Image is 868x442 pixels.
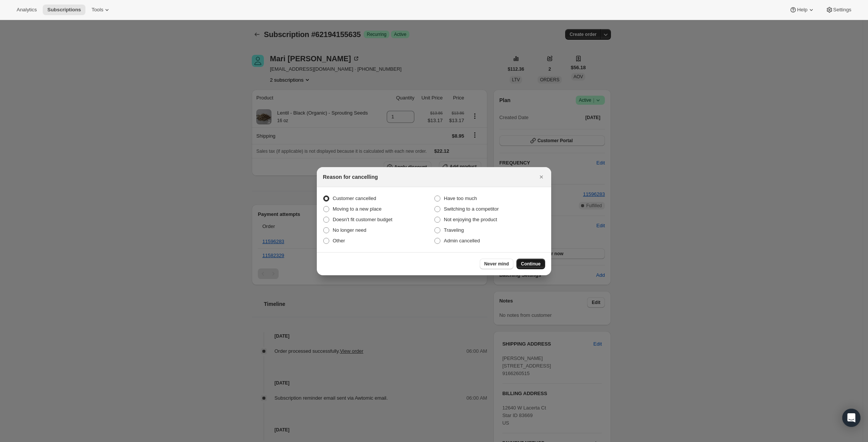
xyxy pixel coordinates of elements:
button: Settings [821,5,856,15]
div: Open Intercom Messenger [842,409,860,427]
span: Settings [833,7,851,13]
button: Help [785,5,819,15]
span: Analytics [17,7,37,13]
span: Doesn't fit customer budget [333,217,392,222]
span: Never mind [484,261,509,267]
button: Subscriptions [43,5,85,15]
span: Traveling [444,227,464,233]
span: Admin cancelled [444,238,480,243]
span: Not enjoying the product [444,217,497,222]
h2: Reason for cancelling [323,173,378,181]
span: Tools [91,7,103,13]
button: Never mind [480,259,513,269]
span: Switching to a competitor [444,206,499,212]
span: Subscriptions [47,7,81,13]
span: Customer cancelled [333,195,376,201]
span: Moving to a new place [333,206,381,212]
span: Other [333,238,345,243]
button: Continue [516,259,545,269]
button: Tools [87,5,115,15]
span: Continue [521,261,541,267]
span: Have too much [444,195,477,201]
button: Analytics [12,5,41,15]
span: Help [797,7,807,13]
button: Close [536,172,547,182]
span: No longer need [333,227,366,233]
